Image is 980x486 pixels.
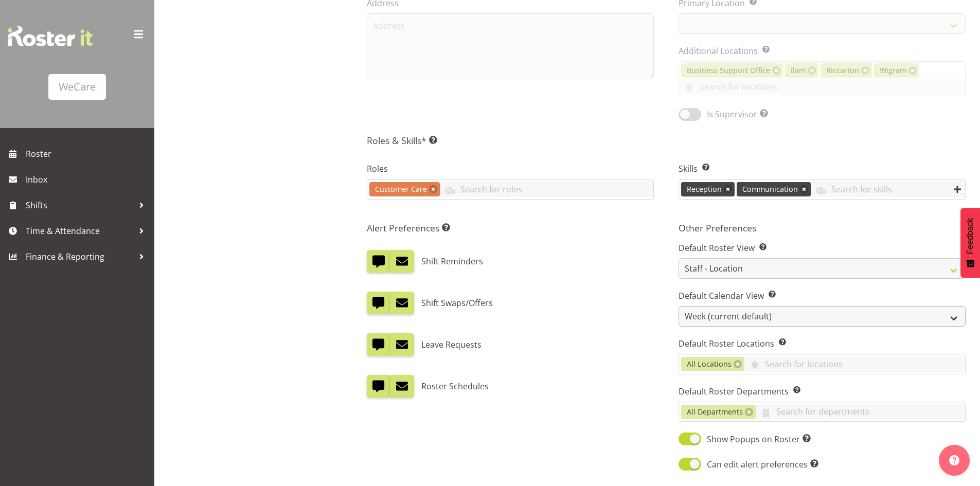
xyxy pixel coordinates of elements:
[367,222,654,233] h5: Alert Preferences
[26,172,149,187] span: Inbox
[26,197,134,213] span: Shifts
[966,218,975,254] span: Feedback
[756,404,965,420] input: Search for departments
[679,385,966,398] label: Default Roster Departments
[367,135,966,146] h5: Roles & Skills*
[960,208,980,278] button: Feedback - Show survey
[679,337,966,350] label: Default Roster Locations
[687,406,743,418] span: All Departments
[679,222,966,233] h5: Other Preferences
[949,455,959,465] img: help-xxl-2.png
[701,433,811,445] span: Show Popups on Roster
[811,181,965,197] input: Search for skills
[440,181,653,197] input: Search for roles
[742,184,798,195] span: Communication
[421,375,489,398] label: Roster Schedules
[679,242,966,254] label: Default Roster View
[421,292,493,314] label: Shift Swaps/Offers
[26,223,134,239] span: Time & Attendance
[26,249,134,264] span: Finance & Reporting
[26,146,149,161] span: Roster
[375,184,427,195] span: Customer Care
[679,163,966,175] label: Skills
[421,250,483,273] label: Shift Reminders
[744,356,965,372] input: Search for locations
[687,184,722,195] span: Reception
[421,333,482,356] label: Leave Requests
[367,163,654,175] label: Roles
[679,290,966,302] label: Default Calendar View
[701,458,818,471] span: Can edit alert preferences
[687,358,732,370] span: All Locations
